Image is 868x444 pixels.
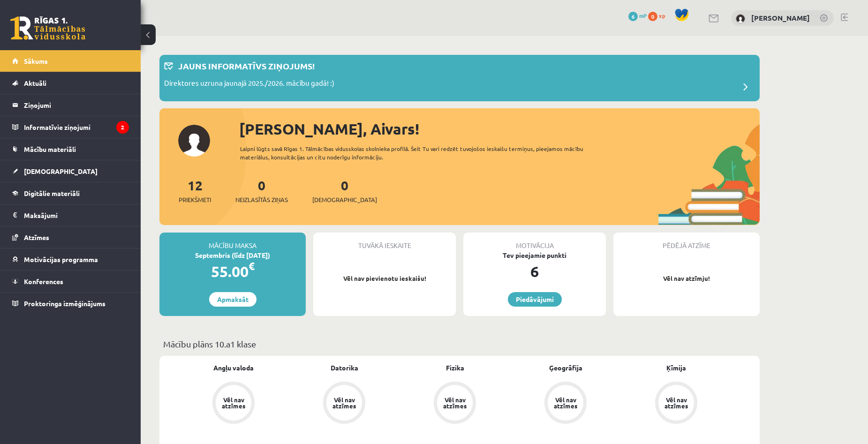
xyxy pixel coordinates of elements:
[164,60,755,97] a: Jauns informatīvs ziņojums! Direktores uzruna jaunajā 2025./2026. mācību gadā! :)
[659,12,665,19] span: xp
[235,195,288,204] span: Neizlasītās ziņas
[179,195,211,204] span: Priekšmeti
[240,144,600,161] div: Laipni lūgts savā Rīgas 1. Tālmācības vidusskolas skolnieka profilā. Šeit Tu vari redzēt tuvojošo...
[12,248,129,270] a: Motivācijas programma
[24,116,129,138] legend: Informatīvie ziņojumi
[463,233,606,250] div: Motivācija
[12,271,129,292] a: Konferences
[164,78,334,91] p: Direktores uzruna jaunajā 2025./2026. mācību gadā! :)
[12,182,129,204] a: Digitālie materiāli
[12,226,129,248] a: Atzīmes
[318,274,451,283] p: Vēl nav pievienotu ieskaišu!
[24,233,49,241] span: Atzīmes
[751,13,810,23] a: [PERSON_NAME]
[510,382,621,426] a: Vēl nav atzīmes
[220,397,247,409] div: Vēl nav atzīmes
[648,12,657,21] span: 0
[628,12,638,21] span: 6
[235,177,288,204] a: 0Neizlasītās ziņas
[648,12,670,19] a: 0 xp
[549,363,582,373] a: Ģeogrāfija
[12,204,129,226] a: Maksājumi
[639,12,647,19] span: mP
[179,177,211,204] a: 12Priekšmeti
[12,293,129,314] a: Proktoringa izmēģinājums
[463,250,606,260] div: Tev pieejamie punkti
[24,167,98,175] span: [DEMOGRAPHIC_DATA]
[209,292,257,307] a: Apmaksāt
[663,397,689,409] div: Vēl nav atzīmes
[159,250,306,260] div: Septembris (līdz [DATE])
[249,259,255,273] span: €
[159,260,306,283] div: 55.00
[313,233,456,250] div: Tuvākā ieskaite
[24,145,76,153] span: Mācību materiāli
[736,14,745,23] img: Aivars Brālis
[12,94,129,116] a: Ziņojumi
[24,204,129,226] legend: Maksājumi
[666,363,686,373] a: Ķīmija
[24,94,129,116] legend: Ziņojumi
[331,363,358,373] a: Datorika
[446,363,464,373] a: Fizika
[116,121,129,134] i: 2
[10,16,85,40] a: Rīgas 1. Tālmācības vidusskola
[213,363,254,373] a: Angļu valoda
[289,382,400,426] a: Vēl nav atzīmes
[628,12,647,19] a: 6 mP
[24,189,80,197] span: Digitālie materiāli
[442,397,468,409] div: Vēl nav atzīmes
[239,118,760,140] div: [PERSON_NAME], Aivars!
[400,382,510,426] a: Vēl nav atzīmes
[178,60,315,72] p: Jauns informatīvs ziņojums!
[312,195,377,204] span: [DEMOGRAPHIC_DATA]
[163,338,756,350] p: Mācību plāns 10.a1 klase
[12,116,129,138] a: Informatīvie ziņojumi2
[508,292,562,307] a: Piedāvājumi
[24,299,106,308] span: Proktoringa izmēģinājums
[552,397,579,409] div: Vēl nav atzīmes
[12,72,129,94] a: Aktuāli
[24,79,46,87] span: Aktuāli
[12,160,129,182] a: [DEMOGRAPHIC_DATA]
[12,138,129,160] a: Mācību materiāli
[621,382,732,426] a: Vēl nav atzīmes
[159,233,306,250] div: Mācību maksa
[24,57,48,65] span: Sākums
[12,50,129,72] a: Sākums
[24,277,63,286] span: Konferences
[178,382,289,426] a: Vēl nav atzīmes
[331,397,357,409] div: Vēl nav atzīmes
[613,233,760,250] div: Pēdējā atzīme
[24,255,98,263] span: Motivācijas programma
[463,260,606,283] div: 6
[312,177,377,204] a: 0[DEMOGRAPHIC_DATA]
[618,274,755,283] p: Vēl nav atzīmju!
